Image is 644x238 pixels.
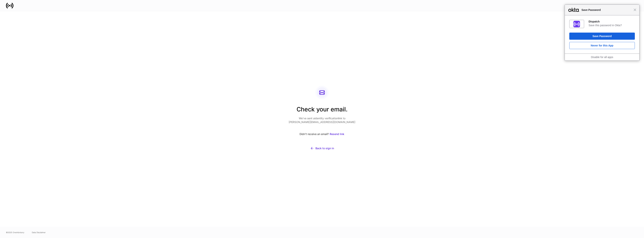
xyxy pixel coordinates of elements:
button: Save Password [569,33,635,40]
h2: Check your email. [289,105,355,116]
button: Resend link [329,130,344,138]
button: Back to sign in [289,144,355,152]
button: Never for this App [569,42,635,49]
span: Close [634,8,636,11]
a: Data Disclaimer [32,231,46,234]
div: Save this password in Okta? [589,24,635,27]
div: Dispatch [589,20,635,23]
span: Save Password [580,8,634,12]
div: Back to sign in [315,146,334,150]
img: IoaI0QAAAAZJREFUAwDpn500DgGa8wAAAABJRU5ErkJggg== [573,21,580,27]
span: © 2025 OneAdvisory [6,231,24,234]
div: Didn’t receive an email? [289,130,355,138]
p: We’ve sent a identity verification link to [PERSON_NAME][EMAIL_ADDRESS][DOMAIN_NAME] [289,116,355,124]
a: Disable for all apps [591,56,613,59]
div: Resend link [330,132,344,136]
